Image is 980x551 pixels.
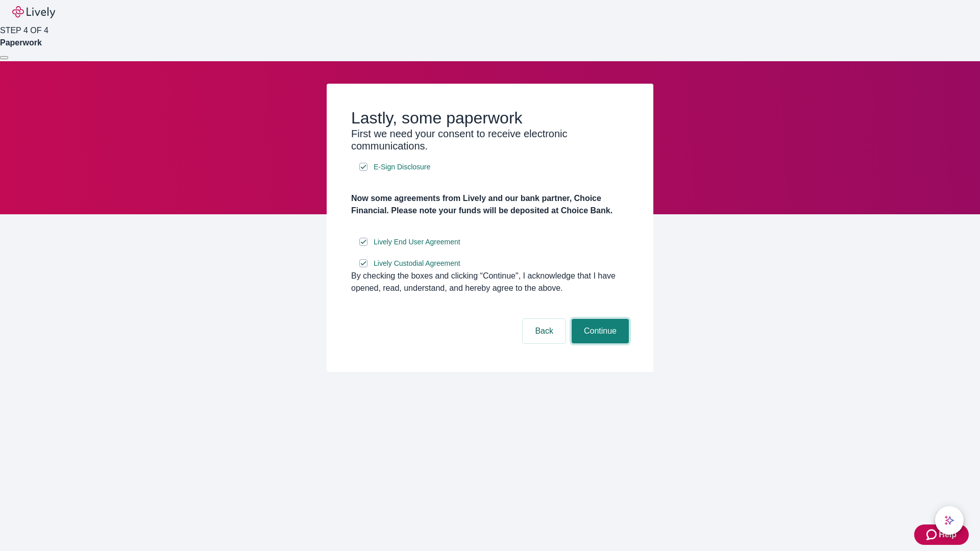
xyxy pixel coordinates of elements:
[351,108,629,128] h2: Lastly, some paperwork
[351,270,629,294] div: By checking the boxes and clicking “Continue", I acknowledge that I have opened, read, understand...
[374,162,430,172] span: E-Sign Disclosure
[572,319,629,343] button: Continue
[372,236,462,248] a: e-sign disclosure document
[12,6,55,18] img: Lively
[374,237,460,247] span: Lively End User Agreement
[351,128,629,152] h3: First we need your consent to receive electronic communications.
[372,161,432,173] a: e-sign disclosure document
[914,524,969,545] button: Zendesk support iconHelp
[926,529,939,541] svg: Zendesk support icon
[374,258,460,269] span: Lively Custodial Agreement
[935,506,964,535] button: chat
[351,192,629,217] h4: Now some agreements from Lively and our bank partner, Choice Financial. Please note your funds wi...
[939,529,957,541] span: Help
[944,515,954,525] svg: Lively AI Assistant
[372,257,462,270] a: e-sign disclosure document
[523,319,566,343] button: Back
